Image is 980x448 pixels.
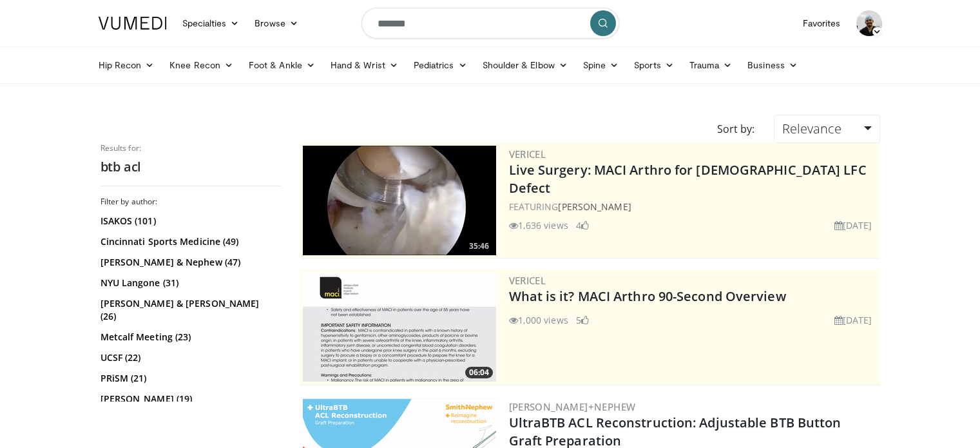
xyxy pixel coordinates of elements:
a: Knee Recon [162,52,241,78]
a: Relevance [774,115,879,143]
img: eb023345-1e2d-4374-a840-ddbc99f8c97c.300x170_q85_crop-smart_upscale.jpg [303,146,496,255]
a: Live Surgery: MACI Arthro for [DEMOGRAPHIC_DATA] LFC Defect [509,161,867,197]
a: 06:04 [303,272,496,382]
span: 35:46 [465,240,493,252]
span: Relevance [782,120,841,137]
a: 35:46 [303,146,496,255]
a: Spine [575,52,626,78]
a: PRiSM (21) [101,372,278,385]
img: VuMedi Logo [99,17,167,30]
li: [DATE] [834,219,872,232]
a: UCSF (22) [101,351,278,364]
a: NYU Langone (31) [101,277,278,289]
a: [PERSON_NAME] & Nephew (47) [101,256,278,269]
img: Avatar [856,10,882,36]
a: Shoulder & Elbow [475,52,575,78]
a: Vericel [509,274,546,287]
a: Cincinnati Sports Medicine (49) [101,235,278,248]
li: 4 [576,219,589,232]
a: Browse [247,10,306,36]
img: aa6cc8ed-3dbf-4b6a-8d82-4a06f68b6688.300x170_q85_crop-smart_upscale.jpg [303,272,496,382]
li: 1,636 views [509,219,568,232]
p: Results for: [101,143,281,153]
a: Vericel [509,148,546,161]
a: Metcalf Meeting (23) [101,331,278,344]
input: Search topics, interventions [361,8,619,39]
li: [DATE] [834,313,872,327]
h3: Filter by author: [101,197,281,207]
div: FEATURING [509,200,878,213]
a: Trauma [682,52,740,78]
a: What is it? MACI Arthro 90-Second Overview [509,287,786,305]
a: ISAKOS (101) [101,215,278,228]
a: [PERSON_NAME] & [PERSON_NAME] (26) [101,297,278,323]
a: Foot & Ankle [241,52,323,78]
a: Pediatrics [406,52,475,78]
a: Specialties [175,10,247,36]
a: [PERSON_NAME] (19) [101,393,278,405]
a: Business [740,52,805,78]
a: Hand & Wrist [323,52,406,78]
a: Favorites [795,10,849,36]
li: 5 [576,313,589,327]
a: Hip Recon [91,52,162,78]
div: Sort by: [707,115,764,143]
li: 1,000 views [509,313,568,327]
a: [PERSON_NAME]+Nephew [509,400,636,413]
span: 06:04 [465,367,493,378]
a: [PERSON_NAME] [558,200,631,213]
h2: btb acl [101,159,281,175]
a: Sports [626,52,682,78]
